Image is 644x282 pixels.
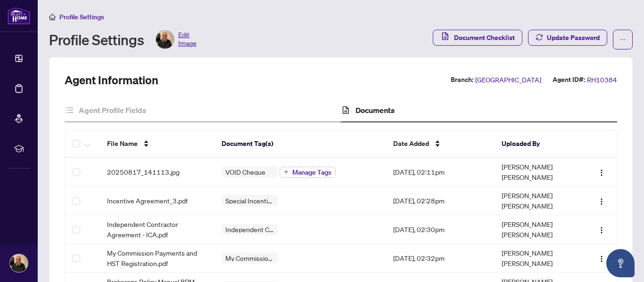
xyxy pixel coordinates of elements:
span: My Commission Payments and HST Registration.pdf [107,248,206,268]
span: 20250817_141113.jpg [107,167,180,177]
button: Update Password [528,30,607,46]
span: Manage Tags [292,169,331,176]
td: [PERSON_NAME] [PERSON_NAME] [494,244,580,273]
span: Independent Contractor Agreement [222,226,278,233]
span: My Commission Payments and HST Registration [222,255,278,261]
button: Logo [594,193,609,208]
button: Logo [594,222,609,237]
button: Manage Tags [280,167,336,178]
td: [DATE], 02:28pm [386,186,495,215]
span: [GEOGRAPHIC_DATA] [475,74,541,85]
img: Logo [598,226,605,234]
span: File Name [107,138,138,149]
button: Document Checklist [433,30,522,46]
img: logo [8,7,30,24]
td: [PERSON_NAME] [PERSON_NAME] [494,215,580,244]
div: Profile Settings [49,30,197,49]
button: Logo [594,250,609,266]
th: Date Added [386,130,495,158]
th: Document Tag(s) [214,130,386,158]
h4: Agent Profile Fields [79,105,146,116]
label: Branch: [451,74,473,85]
span: Incentive Agreement_3.pdf [107,195,188,206]
span: ellipsis [619,36,626,43]
button: Logo [594,164,609,179]
span: Independent Contractor Agreement - ICA.pdf [107,219,206,240]
span: RH10384 [587,74,617,85]
img: Logo [598,169,605,177]
span: Special Incentive Agreement [222,197,278,204]
td: [DATE], 02:32pm [386,244,495,273]
span: Profile Settings [59,13,104,21]
span: plus [284,169,289,174]
span: Edit Image [178,30,197,49]
img: Logo [598,255,605,263]
h2: Agent Information [65,73,158,88]
img: Profile Icon [156,31,174,48]
td: [PERSON_NAME] [PERSON_NAME] [494,158,580,186]
td: [DATE], 02:11pm [386,158,495,186]
span: Update Password [547,30,600,45]
td: [PERSON_NAME] [PERSON_NAME] [494,186,580,215]
span: VOID Cheque [222,169,269,175]
span: Date Added [393,138,429,149]
span: Document Checklist [454,30,515,45]
th: File Name [99,130,214,158]
span: home [49,14,56,20]
th: Uploaded By [494,130,580,158]
label: Agent ID#: [553,74,585,85]
button: Open asap [606,249,635,277]
td: [DATE], 02:30pm [386,215,495,244]
img: Profile Icon [10,254,28,272]
img: Logo [598,198,605,205]
h4: Documents [355,105,395,116]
